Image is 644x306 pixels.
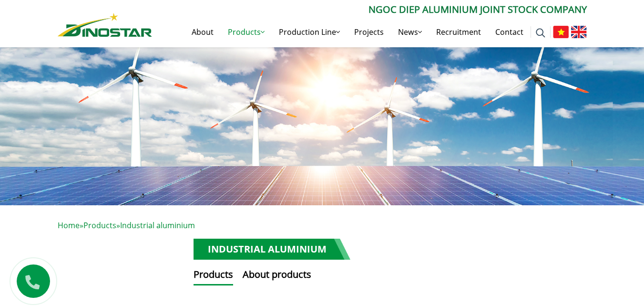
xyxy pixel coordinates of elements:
a: Contact [488,17,531,47]
a: Projects [347,17,391,47]
a: Production Line [272,17,347,47]
p: Ngoc Diep Aluminium Joint Stock Company [152,2,587,17]
a: News [391,17,429,47]
a: Products [83,220,116,231]
a: Recruitment [429,17,488,47]
button: Products [194,267,233,285]
a: Home [58,220,80,231]
img: English [571,26,587,38]
img: search [536,28,545,38]
h1: Industrial aluminium [194,239,350,260]
button: About products [243,267,311,285]
a: About [184,17,221,47]
span: Industrial aluminium [120,220,195,231]
a: Products [221,17,272,47]
img: Nhôm Dinostar [58,13,152,37]
img: Tiếng Việt [553,26,569,38]
span: » » [58,220,195,231]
